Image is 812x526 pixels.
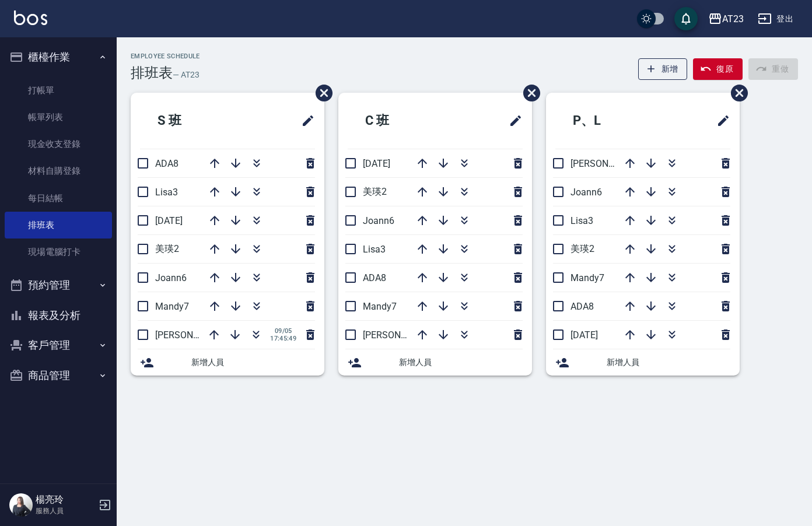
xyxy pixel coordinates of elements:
h6: — AT23 [173,69,199,81]
button: 櫃檯作業 [5,42,112,72]
a: 材料自購登錄 [5,157,112,184]
span: 美瑛2 [570,243,594,254]
span: 美瑛2 [155,243,179,254]
button: 預約管理 [5,270,112,300]
img: Logo [14,10,47,25]
div: 新增人員 [546,349,740,376]
span: 修改班表的標題 [502,107,523,135]
span: 新增人員 [399,356,523,369]
span: Mandy7 [570,272,604,283]
p: 服務人員 [36,506,95,516]
span: 17:45:49 [270,335,296,342]
span: 美瑛2 [363,186,387,197]
span: ADA8 [363,272,386,283]
span: ADA8 [570,301,594,312]
h2: P、L [555,100,664,142]
button: AT23 [703,7,748,31]
span: [DATE] [363,158,390,169]
button: 新增 [638,58,688,80]
button: 客戶管理 [5,330,112,360]
a: 打帳單 [5,77,112,104]
span: Joann6 [363,215,394,226]
span: [PERSON_NAME]19 [155,329,236,341]
a: 排班表 [5,212,112,239]
span: Joann6 [570,187,602,198]
h2: S 班 [140,100,246,142]
span: 修改班表的標題 [709,107,730,135]
span: 新增人員 [191,356,315,369]
span: 刪除班表 [307,76,334,110]
span: Lisa3 [570,215,593,226]
h3: 排班表 [131,65,173,81]
a: 每日結帳 [5,185,112,212]
span: Joann6 [155,272,187,283]
a: 現金收支登錄 [5,131,112,157]
img: Person [9,493,33,517]
button: 報表及分析 [5,300,112,331]
h2: C 班 [348,100,454,142]
button: 商品管理 [5,360,112,391]
button: 復原 [693,58,743,80]
div: 新增人員 [131,349,324,376]
h2: Employee Schedule [131,52,200,60]
span: [DATE] [570,329,598,341]
span: Lisa3 [155,187,178,198]
span: [DATE] [155,215,183,226]
h5: 楊亮玲 [36,494,95,506]
span: Mandy7 [155,301,189,312]
span: [PERSON_NAME]19 [363,329,443,341]
span: 刪除班表 [514,76,542,110]
a: 現場電腦打卡 [5,239,112,265]
span: ADA8 [155,158,178,169]
span: 09/05 [270,327,296,335]
span: Mandy7 [363,301,397,312]
button: 登出 [753,8,798,30]
span: 刪除班表 [722,76,750,110]
span: Lisa3 [363,244,386,255]
span: [PERSON_NAME]19 [570,158,651,169]
span: 新增人員 [607,356,730,369]
div: 新增人員 [338,349,532,376]
span: 修改班表的標題 [294,107,315,135]
div: AT23 [722,12,744,26]
button: save [674,7,698,30]
a: 帳單列表 [5,104,112,131]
